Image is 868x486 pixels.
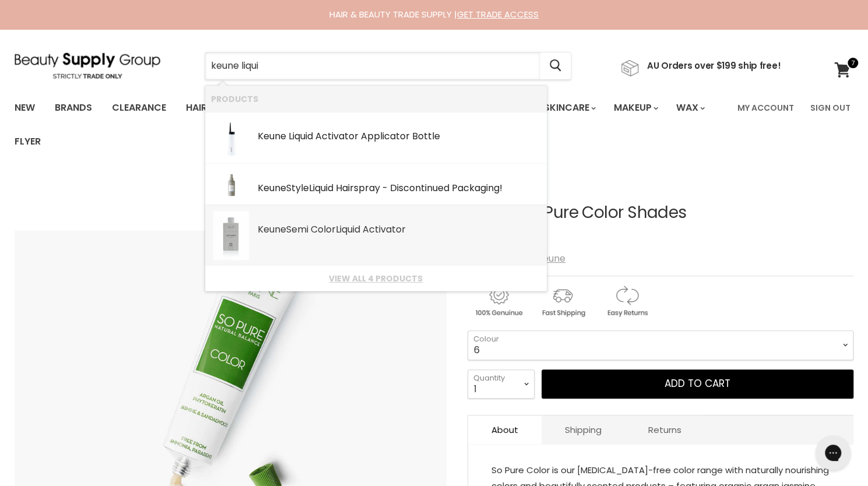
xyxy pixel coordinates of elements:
b: Liqui [309,181,328,195]
a: Makeup [605,96,665,120]
b: Liqui [289,129,307,143]
img: genuine.gif [468,283,529,319]
img: ScreenShot2023-01-30at11.43.05am_200x.png [213,211,249,260]
a: Clearance [103,96,175,120]
a: Sign Out [803,96,858,120]
a: Keune [537,252,565,265]
img: styleliquidhs_200x.png [211,170,252,200]
ul: Main menu [6,91,730,159]
a: My Account [730,96,801,120]
b: Liqui [336,223,354,236]
a: GET TRADE ACCESS [457,8,539,20]
a: Wax [667,96,712,120]
img: returns.gif [596,283,658,319]
button: Search [540,52,571,79]
a: About [468,415,542,444]
input: Search [205,52,540,79]
select: Quantity [468,369,535,399]
img: 29631_keune_20semi20colour20activator20bottle_os_front_200x.png [211,118,252,159]
b: Keune [258,181,286,195]
li: Products: Keune Semi Color Liquid Activator [205,205,547,265]
a: Flyer [6,129,50,154]
button: Add to cart [542,369,853,399]
li: Products: Keune Liquid Activator Applicator Bottle [205,112,547,164]
div: Style d Hairspray - Discontinued Packaging! [258,183,541,195]
li: Products [205,86,547,112]
a: Returns [625,415,705,444]
div: Semi Color d Activator [258,224,541,237]
h1: Keune So Pure Color Shades [468,204,853,222]
a: Haircare [177,96,245,120]
a: Skincare [535,96,603,120]
b: Keune [258,129,286,143]
iframe: Gorgias live chat messenger [810,431,856,474]
img: shipping.gif [532,283,593,319]
b: Keune [258,223,286,236]
li: View All [205,265,547,291]
a: View all 4 products [211,274,541,283]
a: Brands [46,96,101,120]
a: New [6,96,44,120]
div: d Activator Applicator Bottle [258,131,541,143]
a: Shipping [542,415,625,444]
form: Product [205,52,571,80]
li: Products: Keune Style Liquid Hairspray - Discontinued Packaging! [205,164,547,205]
